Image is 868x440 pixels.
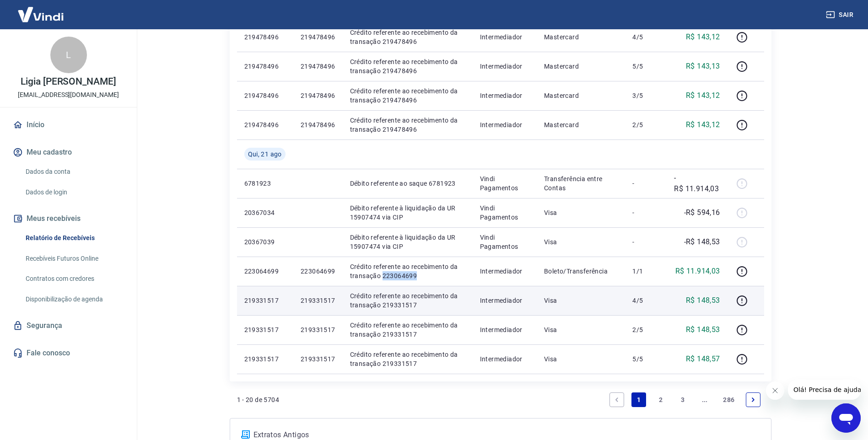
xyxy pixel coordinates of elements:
[350,116,465,134] p: Crédito referente ao recebimento da transação 219478496
[631,392,646,407] a: Page 1 is your current page
[244,179,286,188] p: 6781923
[686,90,720,101] p: R$ 143,12
[244,267,286,276] p: 223064699
[766,381,784,400] iframe: Fechar mensagem
[480,204,529,222] p: Vindi Pagamentos
[824,6,857,23] button: Sair
[301,354,335,364] p: 219331517
[350,28,465,46] p: Crédito referente ao recebimento da transação 219478496
[244,325,286,334] p: 219331517
[350,262,465,280] p: Crédito referente ao recebimento da transação 223064699
[544,208,618,217] p: Visa
[653,392,668,407] a: Page 2
[697,392,712,407] a: Jump forward
[480,354,529,364] p: Intermediador
[544,354,618,364] p: Visa
[237,395,280,404] p: 1 - 20 de 5704
[244,296,286,305] p: 219331517
[544,32,618,42] p: Mastercard
[684,207,720,218] p: -R$ 594,16
[544,325,618,334] p: Visa
[480,120,529,129] p: Intermediador
[11,115,126,135] a: Início
[301,267,335,276] p: 223064699
[301,32,335,42] p: 219478496
[480,62,529,71] p: Intermediador
[301,120,335,129] p: 219478496
[632,32,659,42] p: 4/5
[350,321,465,339] p: Crédito referente ao recebimento da transação 219331517
[831,403,861,433] iframe: Botão para abrir a janela de mensagens
[686,61,720,72] p: R$ 143,13
[480,325,529,334] p: Intermediador
[301,325,335,334] p: 219331517
[632,62,659,71] p: 5/5
[301,296,335,305] p: 219331517
[22,290,126,309] a: Disponibilização de agenda
[11,142,126,162] button: Meu cadastro
[21,77,116,86] p: Ligia [PERSON_NAME]
[544,120,618,129] p: Mastercard
[350,350,465,368] p: Crédito referente ao recebimento da transação 219331517
[480,32,529,42] p: Intermediador
[788,380,861,400] iframe: Mensagem da empresa
[11,316,126,336] a: Segurança
[5,6,77,14] span: Olá! Precisa de ajuda?
[632,325,659,334] p: 2/5
[480,267,529,276] p: Intermediador
[719,392,738,407] a: Page 286
[544,91,618,100] p: Mastercard
[301,91,335,100] p: 219478496
[244,237,286,247] p: 20367039
[544,174,618,193] p: Transferência entre Contas
[22,249,126,268] a: Recebíveis Futuros Online
[686,32,720,43] p: R$ 143,12
[22,229,126,247] a: Relatório de Recebíveis
[674,172,720,194] p: -R$ 11.914,03
[686,119,720,130] p: R$ 143,12
[686,354,720,365] p: R$ 148,57
[606,389,764,411] ul: Pagination
[632,208,659,217] p: -
[544,296,618,305] p: Visa
[632,237,659,247] p: -
[675,392,690,407] a: Page 3
[241,430,250,439] img: ícone
[544,237,618,247] p: Visa
[350,291,465,310] p: Crédito referente ao recebimento da transação 219331517
[248,150,282,159] span: Qui, 21 ago
[480,91,529,100] p: Intermediador
[301,62,335,71] p: 219478496
[11,343,126,363] a: Fale conosco
[675,266,720,277] p: R$ 11.914,03
[244,62,286,71] p: 219478496
[350,204,465,222] p: Débito referente à liquidação da UR 15907474 via CIP
[686,295,720,306] p: R$ 148,53
[632,267,659,276] p: 1/1
[18,90,119,100] p: [EMAIL_ADDRESS][DOMAIN_NAME]
[632,354,659,364] p: 5/5
[22,162,126,181] a: Dados da conta
[632,296,659,305] p: 4/5
[544,62,618,71] p: Mastercard
[244,32,286,42] p: 219478496
[746,392,760,407] a: Next page
[480,233,529,251] p: Vindi Pagamentos
[350,86,465,105] p: Crédito referente ao recebimento da transação 219478496
[11,0,70,28] img: Vindi
[350,57,465,75] p: Crédito referente ao recebimento da transação 219478496
[22,269,126,288] a: Contratos com credores
[686,324,720,335] p: R$ 148,53
[244,120,286,129] p: 219478496
[350,179,465,188] p: Débito referente ao saque 6781923
[11,209,126,229] button: Meus recebíveis
[684,236,720,247] p: -R$ 148,53
[544,267,618,276] p: Boleto/Transferência
[632,120,659,129] p: 2/5
[480,174,529,193] p: Vindi Pagamentos
[244,208,286,217] p: 20367034
[22,183,126,202] a: Dados de login
[480,296,529,305] p: Intermediador
[632,91,659,100] p: 3/5
[609,392,624,407] a: Previous page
